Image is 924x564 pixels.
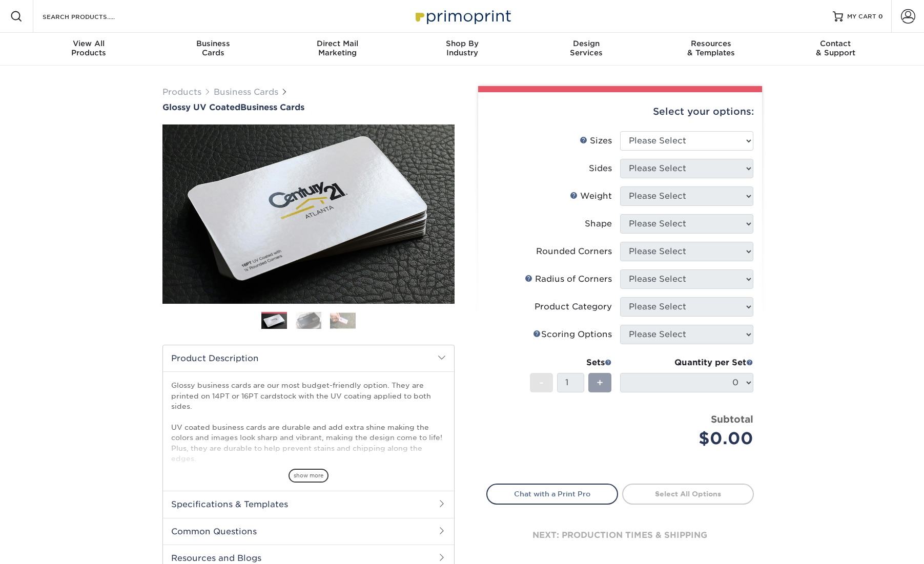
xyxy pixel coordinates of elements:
[533,328,612,341] div: Scoring Options
[530,357,612,369] div: Sets
[847,12,876,21] span: MY CART
[151,39,275,48] span: Business
[27,33,151,66] a: View AllProducts
[296,311,321,329] img: Business Cards 02
[163,491,454,517] h2: Specifications & Templates
[162,87,201,97] a: Products
[536,245,612,258] div: Rounded Corners
[162,102,455,112] a: Glossy UV CoatedBusiness Cards
[486,92,754,131] div: Select your options:
[773,39,898,48] span: Contact
[486,484,618,504] a: Chat with a Print Pro
[27,39,151,57] div: Products
[524,33,649,66] a: DesignServices
[628,426,753,451] div: $0.00
[649,39,773,57] div: & Templates
[597,375,603,390] span: +
[171,380,446,516] p: Glossy business cards are our most budget-friendly option. They are printed on 14PT or 16PT cards...
[151,33,275,66] a: BusinessCards
[214,87,278,97] a: Business Cards
[163,518,454,545] h2: Common Questions
[42,10,141,23] input: SEARCH PRODUCTS.....
[773,39,898,57] div: & Support
[411,5,514,27] img: Primoprint
[261,308,287,334] img: Business Cards 01
[711,413,753,425] strong: Subtotal
[535,301,612,313] div: Product Category
[570,190,612,202] div: Weight
[275,33,400,66] a: Direct MailMarketing
[275,39,400,57] div: Marketing
[524,39,649,57] div: Services
[27,39,151,48] span: View All
[585,218,612,230] div: Shape
[400,39,524,48] span: Shop By
[525,273,612,285] div: Radius of Corners
[162,102,240,112] span: Glossy UV Coated
[620,357,753,369] div: Quantity per Set
[163,345,454,371] h2: Product Description
[400,39,524,57] div: Industry
[400,33,524,66] a: Shop ByIndustry
[878,13,883,20] span: 0
[539,375,544,390] span: -
[622,484,754,504] a: Select All Options
[162,68,455,360] img: Glossy UV Coated 01
[275,39,400,48] span: Direct Mail
[589,162,612,175] div: Sides
[580,135,612,147] div: Sizes
[524,39,649,48] span: Design
[649,39,773,48] span: Resources
[289,469,328,483] span: show more
[330,312,356,328] img: Business Cards 03
[162,102,455,112] h1: Business Cards
[151,39,275,57] div: Cards
[649,33,773,66] a: Resources& Templates
[773,33,898,66] a: Contact& Support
